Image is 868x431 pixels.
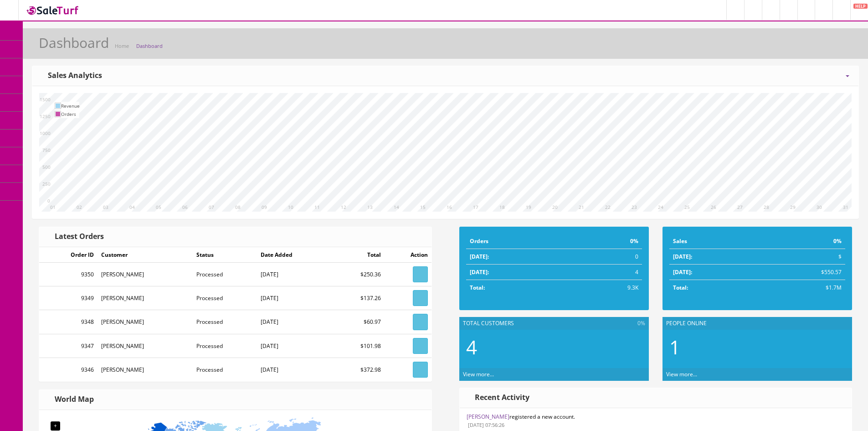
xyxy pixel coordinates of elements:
td: 9347 [39,334,98,358]
small: [DATE] 07:56:26 [467,421,505,428]
td: 9350 [39,263,98,286]
td: Orders [466,234,570,249]
td: 9.3K [570,280,642,296]
td: Processed [193,286,257,310]
td: 9346 [39,358,98,381]
td: 0 [570,249,642,265]
td: Processed [193,263,257,286]
td: Customer [98,247,193,263]
td: 9349 [39,286,98,310]
a: View more... [463,370,494,378]
strong: [DATE]: [673,253,692,260]
a: View more... [666,370,697,378]
td: [PERSON_NAME] [98,263,193,286]
td: Date Added [257,247,332,263]
h3: Sales Analytics [41,72,102,80]
td: Revenue [61,102,80,110]
td: $550.57 [755,265,845,280]
td: Processed [193,310,257,334]
strong: [DATE]: [470,253,489,260]
td: [DATE] [257,263,332,286]
td: Total [332,247,385,263]
td: $101.98 [332,334,385,358]
td: [DATE] [257,310,332,334]
a: Dashboard [136,42,163,49]
h1: Dashboard [39,35,109,50]
h3: Recent Activity [469,394,530,402]
td: [PERSON_NAME] [98,310,193,334]
td: Processed [193,334,257,358]
strong: Total: [673,284,688,291]
span: 0% [637,319,645,327]
strong: Total: [470,284,485,291]
td: [PERSON_NAME] [98,358,193,381]
a: [PERSON_NAME] [467,413,509,421]
div: People Online [663,317,852,330]
td: Sales [669,234,755,249]
td: [DATE] [257,358,332,381]
td: [PERSON_NAME] [98,334,193,358]
h2: 1 [669,337,845,358]
div: Total Customers [459,317,649,330]
a: Home [115,42,129,49]
td: $250.36 [332,263,385,286]
td: Action [385,247,431,263]
span: HELP [853,4,868,9]
h3: World Map [48,395,94,404]
td: 0% [570,234,642,249]
td: 4 [570,265,642,280]
h3: Latest Orders [48,233,104,241]
img: SaleTurf [26,4,80,16]
td: [DATE] [257,286,332,310]
td: $372.98 [332,358,385,381]
td: $137.26 [332,286,385,310]
strong: [DATE]: [673,268,692,276]
td: Orders [61,110,80,118]
strong: [DATE]: [470,268,489,276]
div: + [51,421,60,431]
td: $1.7M [755,280,845,296]
td: $ [755,249,845,265]
h2: 4 [466,337,642,358]
td: 0% [755,234,845,249]
td: Order ID [39,247,98,263]
td: [PERSON_NAME] [98,286,193,310]
td: Processed [193,358,257,381]
td: [DATE] [257,334,332,358]
td: $60.97 [332,310,385,334]
td: 9348 [39,310,98,334]
td: Status [193,247,257,263]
